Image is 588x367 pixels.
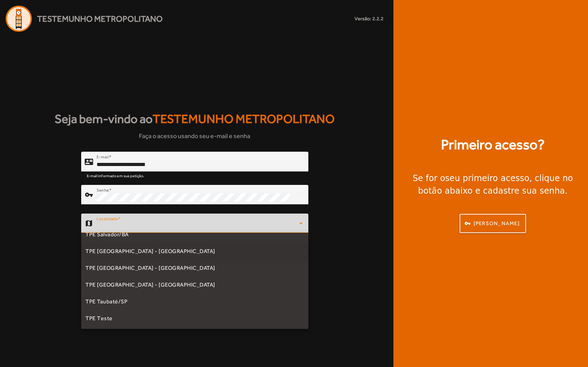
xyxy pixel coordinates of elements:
span: TPE [GEOGRAPHIC_DATA] - [GEOGRAPHIC_DATA] [85,247,215,256]
span: TPE [GEOGRAPHIC_DATA] - [GEOGRAPHIC_DATA] [85,281,215,289]
span: TPE Taubaté/SP [85,297,127,306]
span: TPE [GEOGRAPHIC_DATA] - [GEOGRAPHIC_DATA] [85,264,215,272]
span: TPE Teste [85,314,113,323]
span: TPE Salvador/BA [85,230,129,239]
